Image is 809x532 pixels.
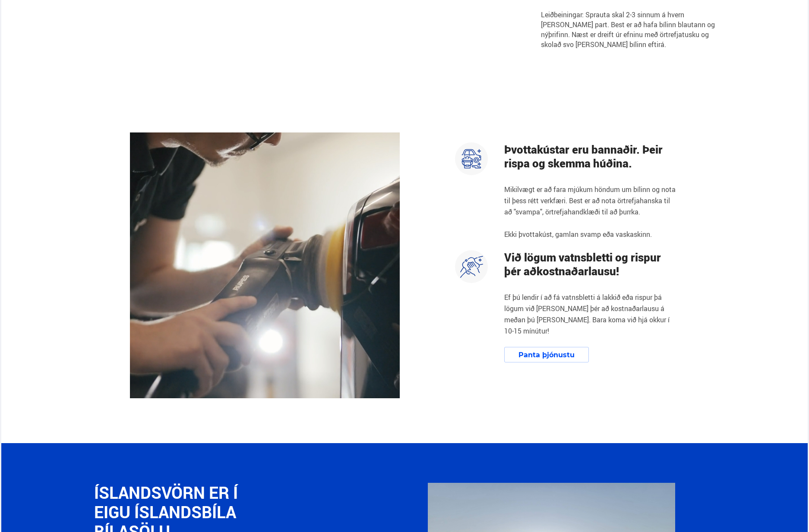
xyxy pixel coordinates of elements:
h4: Þvottakústar eru bannaðir. Þeir rispa og skemma húðina. [504,142,679,170]
img: ra8jWNw7CwJikHVt.jpg [130,132,400,398]
img: XSjptbJ7F43-A7T4.svg [461,149,481,169]
a: Panta þjónustu [504,347,589,362]
p: Mikilvægt er að fara mjúkum höndum um bílinn og nota til þess rétt verkfæri. Best er að nota örtr... [504,184,679,240]
button: Opna LiveChat spjallviðmót [7,3,33,29]
span: kostnaðarlausu! [537,263,619,279]
img: MtCeTwYSzaj-H-Ac.svg [460,255,483,278]
h4: Við lögum vatnsbletti og rispur þér að [504,250,679,278]
p: Ef þú lendir í að fá vatnsbletti á lakkið eða rispur þá lögum við [PERSON_NAME] þér að kostnaðarl... [504,292,679,337]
